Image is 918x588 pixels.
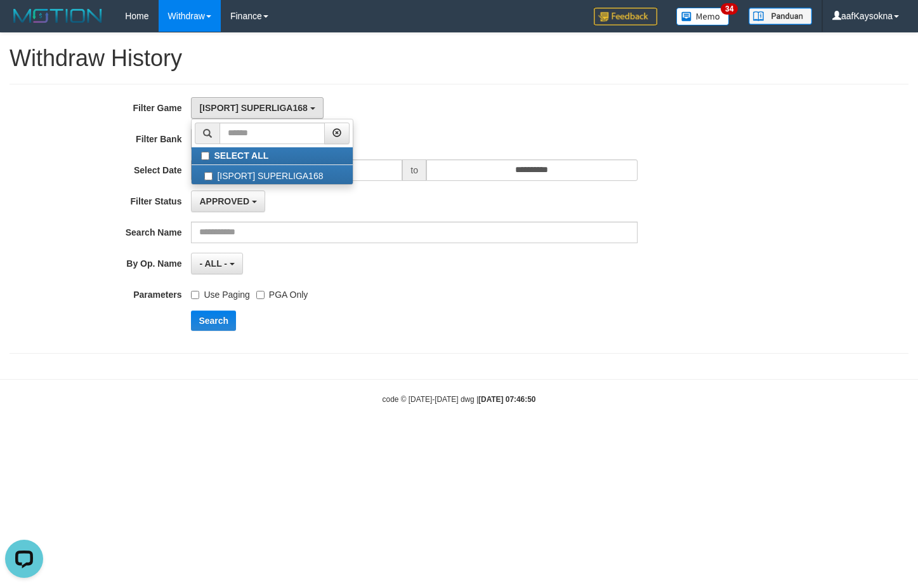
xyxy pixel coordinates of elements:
button: Search [191,311,236,331]
span: to [402,159,426,181]
img: MOTION_logo.png [10,6,106,25]
label: [ISPORT] SUPERLIGA168 [192,165,353,184]
button: - ALL - [191,253,242,274]
img: Feedback.jpg [594,8,657,25]
input: PGA Only [256,291,265,299]
span: 34 [721,3,738,15]
input: Use Paging [191,291,199,299]
button: APPROVED [191,190,265,212]
input: SELECT ALL [201,152,209,160]
h1: Withdraw History [10,46,908,71]
label: SELECT ALL [192,147,353,164]
button: [ISPORT] SUPERLIGA168 [191,97,323,119]
small: code © [DATE]-[DATE] dwg | [383,395,536,404]
input: [ISPORT] SUPERLIGA168 [204,172,213,180]
label: Use Paging [191,284,249,301]
strong: [DATE] 07:46:50 [478,395,535,404]
img: panduan.png [749,8,812,25]
span: [ISPORT] SUPERLIGA168 [199,103,307,113]
span: APPROVED [199,196,249,206]
button: Open LiveChat chat widget [5,5,43,43]
img: Button%20Memo.svg [676,8,730,25]
label: PGA Only [256,284,308,301]
span: - ALL - [199,258,227,269]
